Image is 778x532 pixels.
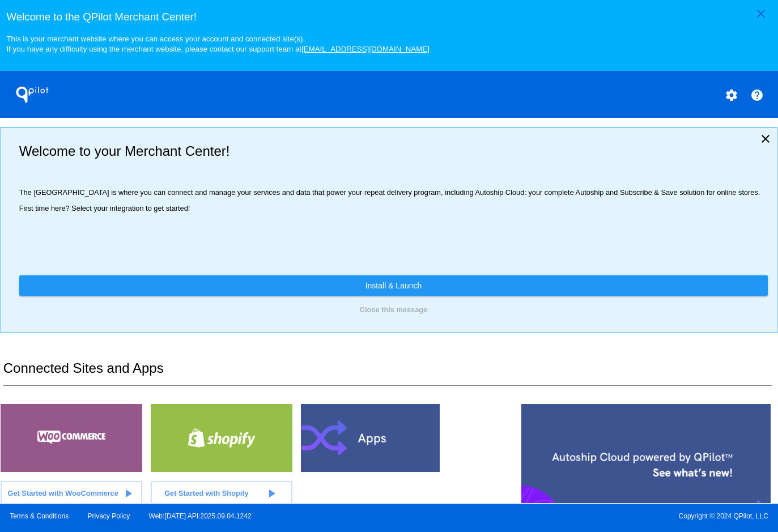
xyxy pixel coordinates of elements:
[19,143,768,159] h2: Welcome to your Merchant Center!
[164,489,249,497] span: Get Started with Shopify
[151,481,292,506] a: Get Started with Shopify
[265,487,278,500] mat-icon: play_arrow
[750,88,764,102] mat-icon: help
[121,487,135,500] mat-icon: play_arrow
[149,512,252,520] a: Web:[DATE] API:2025.09.04.1242
[19,275,768,296] a: Install & Launch
[759,132,772,146] mat-icon: close
[10,83,55,106] h1: QPilot
[88,512,130,520] a: Privacy Policy
[754,7,768,20] mat-icon: close
[365,281,422,290] span: Install & Launch
[19,305,768,314] button: Close this message
[19,204,768,212] p: First time here? Select your integration to get started!
[7,489,118,497] span: Get Started with WooCommerce
[6,35,429,53] small: This is your merchant website where you can access your account and connected site(s). If you hav...
[725,88,738,102] mat-icon: settings
[3,360,772,386] h2: Connected Sites and Apps
[19,188,768,197] p: The [GEOGRAPHIC_DATA] is where you can connect and manage your services and data that power your ...
[301,45,430,53] a: [EMAIL_ADDRESS][DOMAIN_NAME]
[399,512,768,520] span: Copyright © 2024 QPilot, LLC
[1,481,142,506] a: Get Started with WooCommerce
[10,512,69,520] a: Terms & Conditions
[6,11,771,23] h3: Welcome to the QPilot Merchant Center!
